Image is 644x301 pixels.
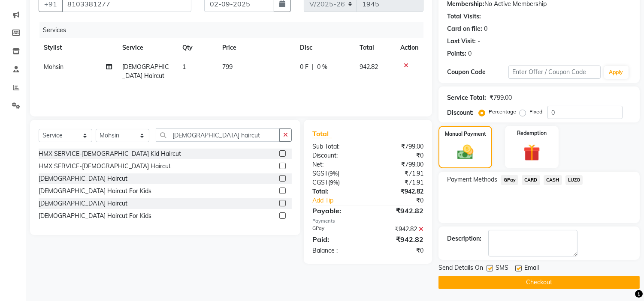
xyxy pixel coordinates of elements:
label: Manual Payment [445,130,486,138]
div: Services [39,22,430,38]
button: Apply [604,66,629,79]
label: Percentage [489,108,516,116]
span: LUZO [565,175,583,185]
span: 9% [330,179,338,186]
div: Last Visit: [447,37,476,46]
span: 9% [330,170,338,177]
div: Balance : [306,246,368,255]
th: Qty [177,38,217,57]
div: - [478,37,480,46]
div: Net: [306,160,368,169]
div: GPay [306,225,368,234]
div: Discount: [447,108,474,117]
div: Payable: [306,206,368,216]
th: Price [217,38,295,57]
span: SMS [496,263,508,274]
div: Total: [306,187,368,196]
div: Paid: [306,234,368,244]
div: [DEMOGRAPHIC_DATA] Haircut [39,199,127,208]
label: Redemption [517,129,547,137]
th: Action [395,38,423,57]
span: 942.82 [360,63,378,71]
div: [DEMOGRAPHIC_DATA] Haircut [39,174,127,183]
div: ₹799.00 [368,160,430,169]
div: 0 [484,24,487,33]
span: Total [312,129,332,138]
div: ₹0 [368,151,430,160]
div: ₹0 [378,196,430,205]
span: Send Details On [438,263,483,274]
span: 0 % [317,63,327,72]
div: 0 [468,49,472,58]
div: ₹71.91 [368,178,430,187]
span: CASH [544,175,562,185]
span: Payment Methods [447,175,497,184]
th: Disc [295,38,354,57]
span: | [312,63,314,72]
div: Total Visits: [447,12,481,21]
div: ( ) [306,169,368,178]
div: ₹942.82 [368,187,430,196]
th: Stylist [39,38,117,57]
div: Card on file: [447,24,482,33]
th: Total [354,38,396,57]
div: ₹799.00 [490,93,512,102]
div: [DEMOGRAPHIC_DATA] Haircut For Kids [39,212,151,221]
div: HMX SERVICE-[DEMOGRAPHIC_DATA] Kid Haircut [39,149,181,158]
input: Enter Offer / Coupon Code [508,66,600,79]
span: Email [524,263,539,274]
a: Add Tip [306,196,378,205]
span: GPay [501,175,518,185]
button: Checkout [438,276,640,289]
span: [DEMOGRAPHIC_DATA] Haircut [122,63,169,80]
img: _cash.svg [452,143,478,161]
input: Search or Scan [156,128,280,142]
div: Coupon Code [447,68,508,77]
div: ₹799.00 [368,142,430,151]
div: ₹942.82 [368,225,430,234]
div: Description: [447,234,481,243]
div: ₹942.82 [368,234,430,244]
div: Service Total: [447,93,486,102]
div: HMX SERVICE-[DEMOGRAPHIC_DATA] Haircut [39,162,171,171]
div: Payments [312,218,423,225]
span: Mohsin [44,63,63,71]
div: ₹0 [368,246,430,255]
span: CARD [522,175,540,185]
div: Points: [447,49,466,58]
div: Sub Total: [306,142,368,151]
img: _gift.svg [518,142,545,163]
div: [DEMOGRAPHIC_DATA] Haircut For Kids [39,187,151,196]
label: Fixed [529,108,542,116]
div: Discount: [306,151,368,160]
span: CGST [312,179,328,186]
th: Service [117,38,177,57]
span: 0 F [300,63,308,72]
div: ₹942.82 [368,206,430,216]
span: 1 [182,63,186,71]
div: ₹71.91 [368,169,430,178]
span: SGST [312,170,328,177]
div: ( ) [306,178,368,187]
span: 799 [222,63,233,71]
